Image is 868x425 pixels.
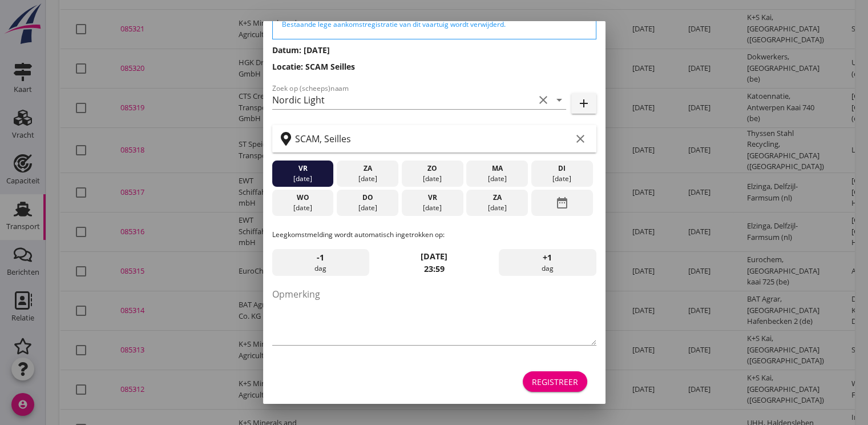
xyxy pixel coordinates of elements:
div: [DATE] [404,203,460,213]
span: +1 [543,251,552,264]
h3: Locatie: SCAM Seilles [272,61,596,73]
i: clear [574,132,587,146]
i: add [577,97,591,110]
div: Bestaande lege aankomstregistratie van dit vaartuig wordt verwijderd. [282,19,587,30]
p: Leegkomstmelding wordt automatisch ingetrokken op: [272,230,596,240]
button: Registreer [523,371,587,392]
div: dag [272,249,369,276]
div: [DATE] [340,203,395,213]
div: [DATE] [404,174,460,184]
i: date_range [555,193,569,213]
div: [DATE] [534,174,590,184]
div: Registreer [532,376,578,388]
input: Zoek op terminal of plaats [295,130,571,148]
div: [DATE] [274,203,330,213]
i: arrow_drop_down [552,93,566,107]
div: za [469,193,525,203]
textarea: Opmerking [272,285,596,345]
span: -1 [317,251,324,264]
div: [DATE] [340,174,395,184]
div: wo [274,193,330,203]
div: zo [404,163,460,174]
div: [DATE] [469,174,525,184]
div: ma [469,163,525,174]
h3: Datum: [DATE] [272,44,596,56]
div: dag [499,249,596,276]
div: di [534,163,590,174]
strong: [DATE] [421,251,447,262]
div: vr [274,163,330,174]
i: clear [536,93,550,107]
strong: 23:59 [424,263,445,274]
div: za [340,163,395,174]
div: vr [404,193,460,203]
div: [DATE] [274,174,330,184]
div: [DATE] [469,203,525,213]
div: do [340,193,395,203]
input: Zoek op (scheeps)naam [272,91,534,109]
